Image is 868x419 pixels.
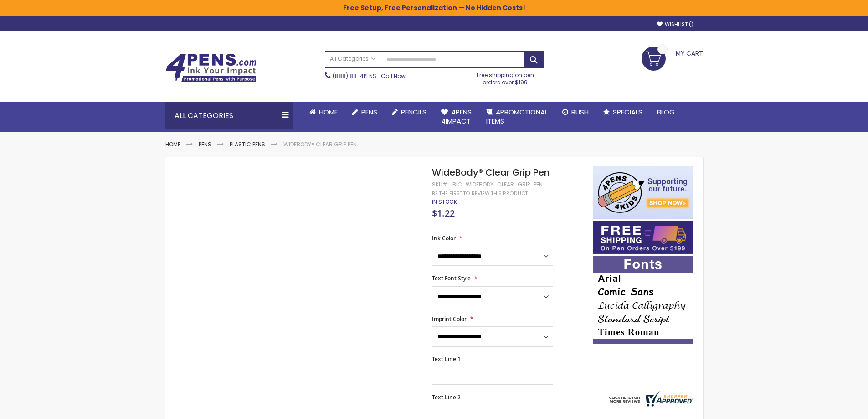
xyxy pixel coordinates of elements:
span: Ink Color [432,234,456,242]
span: Pens [361,107,377,117]
div: All Categories [165,102,293,129]
img: font-personalization-examples [593,256,693,344]
span: Blog [657,107,675,117]
div: Free shipping on pen orders over $199 [467,68,544,86]
div: bic_widebody_clear_grip_pen [452,181,543,188]
span: Home [319,107,338,117]
span: All Categories [330,55,375,62]
span: $1.22 [432,207,455,219]
li: WideBody® Clear Grip Pen [283,141,357,148]
img: Free shipping on orders over $199 [593,221,693,254]
span: - Call Now! [333,72,407,80]
a: Pens [345,102,385,122]
img: 4Pens Custom Pens and Promotional Products [165,53,257,83]
a: Specials [596,102,650,122]
a: Plastic Pens [230,140,265,148]
a: Blog [650,102,682,122]
a: 4PROMOTIONALITEMS [479,102,555,132]
span: Specials [613,107,642,117]
span: Imprint Color [432,315,467,323]
span: 4Pens 4impact [441,107,472,126]
img: 4pens 4 kids [593,166,693,219]
a: Wishlist [657,21,693,28]
a: Pencils [385,102,434,122]
a: Home [302,102,345,122]
span: Text Font Style [432,274,471,282]
span: 4PROMOTIONAL ITEMS [486,107,548,126]
div: Availability [432,198,457,206]
img: 4pens.com widget logo [607,391,693,407]
a: 4Pens4impact [434,102,479,132]
span: Rush [571,107,589,117]
span: In stock [432,198,457,206]
a: Pens [199,140,211,148]
span: Text Line 2 [432,393,461,401]
a: All Categories [325,52,380,67]
strong: SKU [432,181,449,188]
a: Be the first to review this product [432,190,528,197]
a: Home [165,140,180,148]
span: Pencils [401,107,426,117]
a: (888) 88-4PENS [333,72,376,80]
span: WideBody® Clear Grip Pen [432,166,550,179]
a: 4pens.com certificate URL [607,401,693,409]
span: Text Line 1 [432,355,461,363]
a: Rush [555,102,596,122]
